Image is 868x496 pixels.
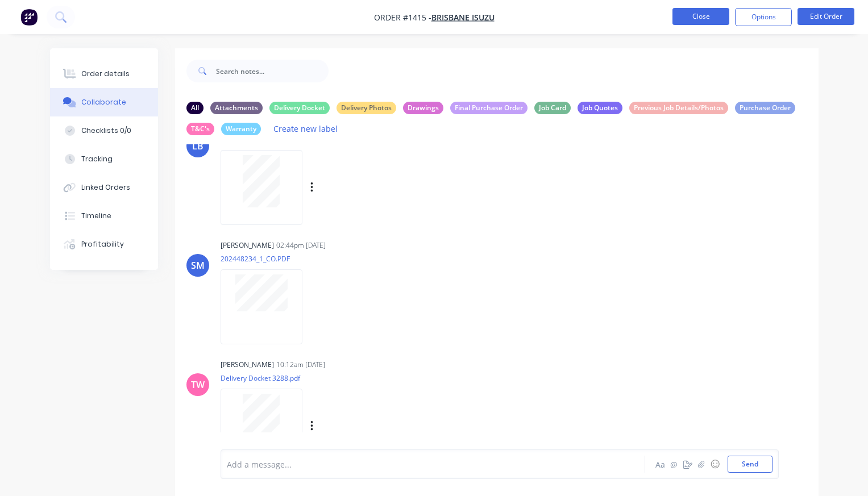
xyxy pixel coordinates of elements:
p: 202448234_1_CO.PDF [221,254,314,264]
div: Checklists 0/0 [81,126,131,136]
div: TW [191,378,205,391]
input: Search notes... [216,60,329,82]
div: [PERSON_NAME] [221,240,274,251]
div: Collaborate [81,97,126,107]
button: Close [672,8,729,25]
div: LB [192,139,203,153]
div: Attachments [210,102,263,114]
div: Tracking [81,154,113,164]
button: Profitability [50,230,158,259]
div: Delivery Docket [269,102,330,114]
div: Linked Orders [81,182,130,193]
button: Checklists 0/0 [50,116,158,145]
div: Timeline [81,211,111,221]
div: Purchase Order [735,102,795,114]
button: ☺ [708,457,722,471]
div: Job Card [534,102,571,114]
button: Tracking [50,145,158,173]
div: Drawings [403,102,443,114]
div: Delivery Photos [337,102,396,114]
img: Factory [20,9,38,26]
div: Profitability [81,239,124,249]
button: @ [667,457,681,471]
a: Brisbane Isuzu [431,12,495,23]
button: Timeline [50,202,158,230]
button: Collaborate [50,88,158,116]
div: Warranty [221,123,261,135]
div: 02:44pm [DATE] [276,240,326,251]
button: Order details [50,60,158,88]
button: Edit Order [798,8,854,25]
button: Create new label [268,121,344,136]
span: Order #1415 - [374,12,431,23]
button: Aa [654,457,667,471]
div: Previous Job Details/Photos [629,102,728,114]
button: Send [728,456,773,473]
div: [PERSON_NAME] [221,360,274,370]
div: Final Purchase Order [450,102,528,114]
p: Delivery Docket 3288.pdf [221,373,429,383]
div: All [186,102,203,114]
button: Options [735,8,792,26]
div: Order details [81,69,130,79]
div: 10:12am [DATE] [276,360,325,370]
div: Job Quotes [578,102,622,114]
button: Linked Orders [50,173,158,202]
div: SM [191,259,205,272]
div: T&C's [186,123,214,135]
